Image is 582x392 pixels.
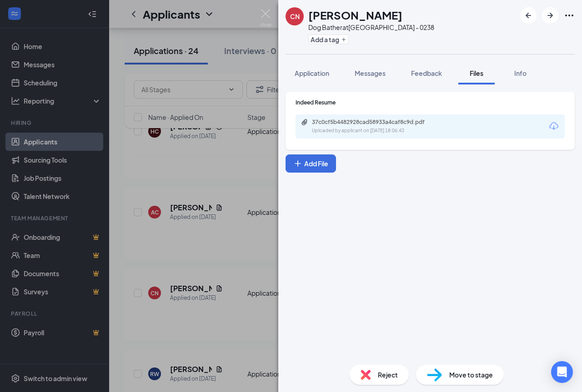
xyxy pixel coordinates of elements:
span: Application [295,69,329,77]
a: Paperclip37c0cf5b4482928cad58933a4caf8c9d.pdfUploaded by applicant on [DATE] 18:06:43 [301,119,448,134]
svg: Paperclip [301,119,308,126]
span: Files [470,69,483,77]
div: Uploaded by applicant on [DATE] 18:06:43 [312,127,448,134]
div: Indeed Resume [296,99,565,106]
button: ArrowLeftNew [520,7,537,24]
span: Info [514,69,527,77]
div: 37c0cf5b4482928cad58933a4caf8c9d.pdf [312,119,439,126]
span: Move to stage [449,370,493,380]
svg: Download [548,121,559,132]
span: Messages [355,69,386,77]
button: ArrowRight [542,7,558,24]
h1: [PERSON_NAME] [308,7,402,23]
svg: ArrowRight [545,10,556,21]
svg: ArrowLeftNew [523,10,534,21]
div: Dog Bather at [GEOGRAPHIC_DATA] - 0238 [308,23,434,32]
div: Open Intercom Messenger [551,361,573,383]
svg: Ellipses [564,10,575,21]
div: CN [290,12,300,21]
svg: Plus [293,159,302,168]
button: PlusAdd a tag [308,35,349,44]
span: Feedback [411,69,442,77]
button: Add FilePlus [286,154,336,173]
svg: Plus [341,37,346,42]
span: Reject [378,370,398,380]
